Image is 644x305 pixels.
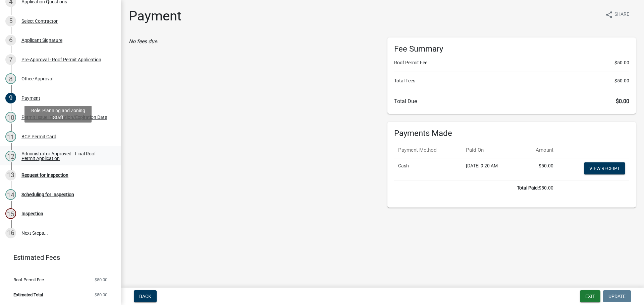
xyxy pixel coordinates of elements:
li: Total Fees [394,77,629,84]
button: Back [134,290,157,302]
h6: Fee Summary [394,44,629,54]
div: Payment [21,96,40,100]
div: Administrator Approved - Final Roof Permit Application [21,151,110,161]
div: 10 [5,112,16,123]
div: 15 [5,208,16,219]
td: Cash [394,158,462,180]
th: Payment Method [394,142,462,158]
span: $0.00 [616,98,629,104]
span: Update [608,294,626,299]
th: Amount [520,142,557,158]
th: Paid On [462,142,520,158]
span: Share [614,11,629,19]
button: shareShare [600,8,635,21]
h1: Payment [129,8,181,24]
span: $50.00 [614,59,629,66]
span: $50.00 [95,293,107,297]
div: 11 [5,131,16,142]
i: share [605,11,613,19]
span: Back [139,294,151,299]
td: [DATE] 9:20 AM [462,158,520,180]
div: Permit Issue Information/Expiration Date [21,115,107,120]
a: View receipt [584,162,625,174]
div: Role: Planning and Zoning Staff [24,106,92,123]
a: Estimated Fees [5,251,110,264]
li: Roof Permit Fee [394,59,629,66]
div: 16 [5,228,16,238]
div: 14 [5,189,16,200]
div: 12 [5,151,16,161]
div: 6 [5,35,16,46]
div: 5 [5,16,16,26]
div: Scheduling for Inspection [21,192,74,197]
div: Office Approval [21,76,53,81]
div: Request for Inspection [21,173,68,177]
button: Exit [580,290,600,302]
div: Select Contractor [21,19,58,23]
td: $50.00 [394,180,557,196]
button: Update [603,290,631,302]
div: 9 [5,93,16,103]
span: Estimated Total [13,293,43,297]
h6: Payments Made [394,129,629,138]
div: 7 [5,54,16,65]
i: No fees due. [129,38,158,45]
div: 8 [5,73,16,84]
div: Pre-Approval - Roof Permit Application [21,57,101,62]
b: Total Paid: [517,185,539,190]
div: Applicant Signature [21,38,62,43]
td: $50.00 [520,158,557,180]
span: Roof Permit Fee [13,278,44,282]
h6: Total Due [394,98,629,104]
div: 13 [5,170,16,180]
span: $50.00 [95,278,107,282]
div: BCP Permit Card [21,134,56,139]
span: $50.00 [614,77,629,84]
div: Inspection [21,211,43,216]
